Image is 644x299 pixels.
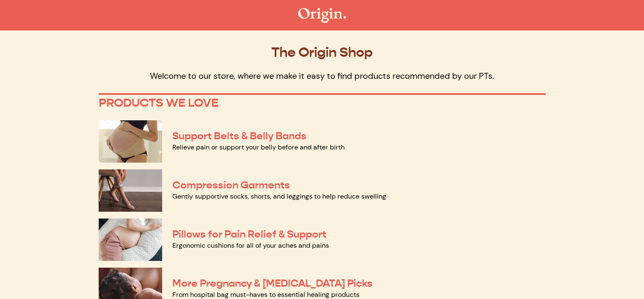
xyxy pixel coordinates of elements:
img: Compression Garments [99,169,162,212]
a: Ergonomic cushions for all of your aches and pains [172,241,329,250]
img: The Origin Shop [298,8,346,23]
a: Gently supportive socks, shorts, and leggings to help reduce swelling [172,192,386,201]
a: Pillows for Pain Relief & Support [172,228,326,241]
p: The Origin Shop [99,44,546,60]
a: Relieve pain or support your belly before and after birth [172,143,345,152]
a: More Pregnancy & [MEDICAL_DATA] Picks [172,277,373,290]
a: Support Belts & Belly Bands [172,130,307,142]
p: PRODUCTS WE LOVE [99,96,546,110]
p: Welcome to our store, where we make it easy to find products recommended by our PTs. [99,70,546,81]
img: Support Belts & Belly Bands [99,120,162,163]
img: Pillows for Pain Relief & Support [99,219,162,261]
a: From hospital bag must-haves to essential healing products [172,290,359,299]
a: Compression Garments [172,179,290,191]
